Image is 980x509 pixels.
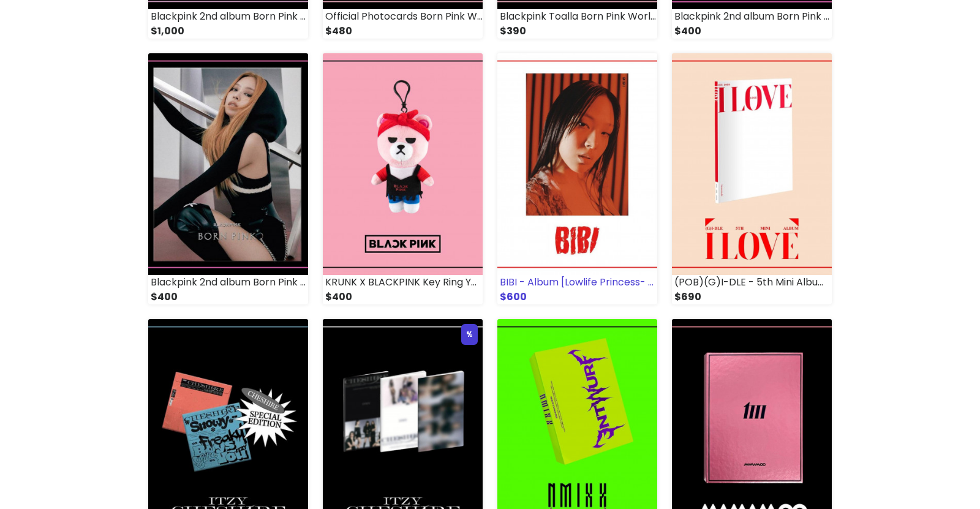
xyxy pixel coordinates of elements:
[323,24,483,39] div: $480
[497,53,657,304] a: BIBI - Album [Lowlife Princess- Noir] (애 Ver.) $600
[672,9,832,24] div: Blackpink 2nd album Born Pink - Digipack ver. SET [PERSON_NAME] Weverse
[497,275,657,290] div: BIBI - Album [Lowlife Princess- Noir] (애 Ver.)
[323,53,483,275] img: small_1672119206057.jpeg
[148,53,308,275] img: small_1672119615213.jpeg
[672,53,832,275] img: small_1672118689386.jpeg
[148,290,308,304] div: $400
[672,275,832,290] div: (POB)(G)I-DLE - 5th Mini Album [I LOVE] (Born ver.)
[323,290,483,304] div: $400
[672,53,832,304] a: (POB)(G)I-DLE - 5th Mini Album [I LOVE] (Born ver.) $690
[148,53,308,304] a: Blackpink 2nd album Born Pink - Digipack ver. SET [PERSON_NAME] Weverse $400
[148,24,308,39] div: $1,000
[672,290,832,304] div: $690
[497,9,657,24] div: Blackpink Toalla Born Pink World Tour
[148,275,308,290] div: Blackpink 2nd album Born Pink - Digipack ver. SET [PERSON_NAME] Weverse
[461,324,478,345] div: %
[323,53,483,304] a: KRUNK X BLACKPINK Key Ring YG Select $400
[497,53,657,275] img: small_1672119013449.jpeg
[323,9,483,24] div: Official Photocards Born Pink World Tour Blackpink
[497,290,657,304] div: $600
[672,24,832,39] div: $400
[323,275,483,290] div: KRUNK X BLACKPINK Key Ring YG Select
[497,24,657,39] div: $390
[148,9,308,24] div: Blackpink 2nd album Born Pink - CD/CASSETTE SET [PERSON_NAME]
